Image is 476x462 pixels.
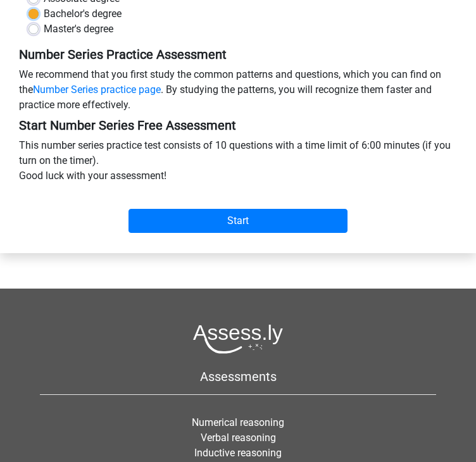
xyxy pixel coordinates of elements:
[33,84,161,96] a: Number Series practice page
[9,67,467,118] div: We recommend that you first study the common patterns and questions, which you can find on the . ...
[194,447,282,459] a: Inductive reasoning
[9,138,467,189] div: This number series practice test consists of 10 questions with a time limit of 6:00 minutes (if y...
[44,6,122,22] label: Bachelor's degree
[19,118,457,133] h5: Start Number Series Free Assessment
[192,416,284,428] a: Numerical reasoning
[19,47,457,62] h5: Number Series Practice Assessment
[44,22,113,37] label: Master's degree
[193,324,283,354] img: Assessly logo
[128,209,348,233] input: Start
[201,432,276,444] a: Verbal reasoning
[40,369,436,384] h5: Assessments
